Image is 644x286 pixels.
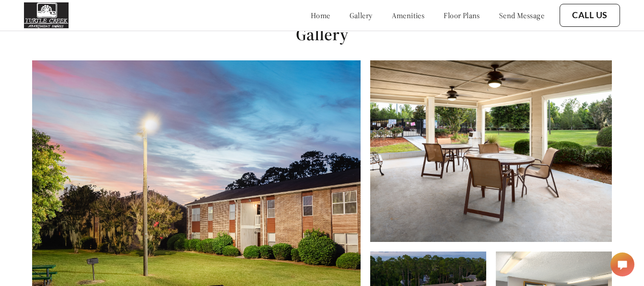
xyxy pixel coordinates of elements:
[392,11,425,20] a: amenities
[560,4,620,27] button: Call Us
[499,11,544,20] a: send message
[24,2,69,28] img: turtle_creek_logo.png
[350,11,373,20] a: gallery
[370,60,612,242] img: Community Sitting Area
[444,11,480,20] a: floor plans
[311,11,330,20] a: home
[572,10,608,21] a: Call Us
